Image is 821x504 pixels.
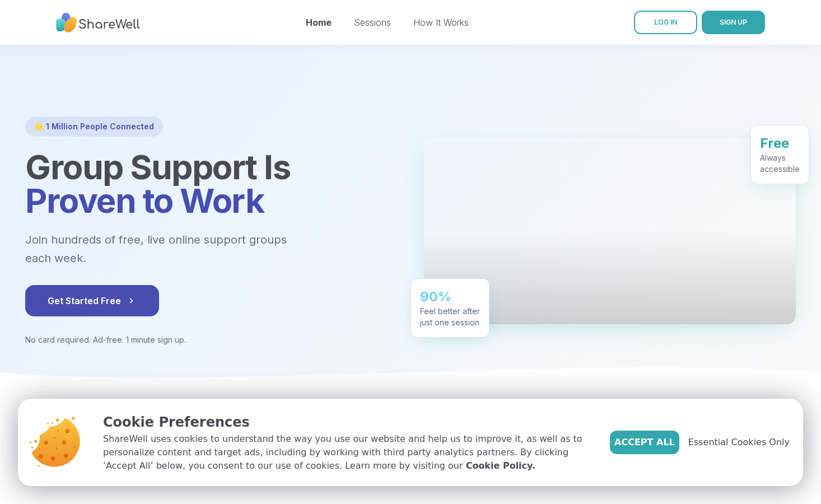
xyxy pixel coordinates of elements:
p: ShareWell uses cookies to understand the way you use our website and help us to improve it, as we... [103,432,592,473]
button: SIGN UP [702,11,765,34]
button: Get Started Free [25,285,159,316]
div: 90% [420,287,480,305]
a: How It Works [413,17,469,28]
div: Feel better after just one session [420,305,480,328]
button: Accept All [610,431,679,454]
a: Home [306,17,332,28]
span: Proven to Work [25,180,264,221]
img: ShareWell Nav Logo [56,7,140,38]
div: 🌟 1 Million People Connected [25,116,163,137]
span: Get Started Free [48,294,137,307]
p: No card required. Ad-free. 1 minute sign up. [25,334,397,346]
span: LOG IN [654,18,677,26]
a: LOG IN [634,11,697,34]
span: Essential Cookies Only [688,436,790,449]
span: Accept All [614,436,675,449]
a: Sessions [354,17,391,28]
div: Free [760,134,800,152]
p: Cookie Preferences [103,412,592,432]
div: Always accessible [760,152,800,174]
a: Cookie Policy. [466,459,535,473]
p: Join hundreds of free, live online support groups each week. [25,231,348,267]
span: SIGN UP [720,18,747,26]
h1: Group Support Is [25,150,397,217]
